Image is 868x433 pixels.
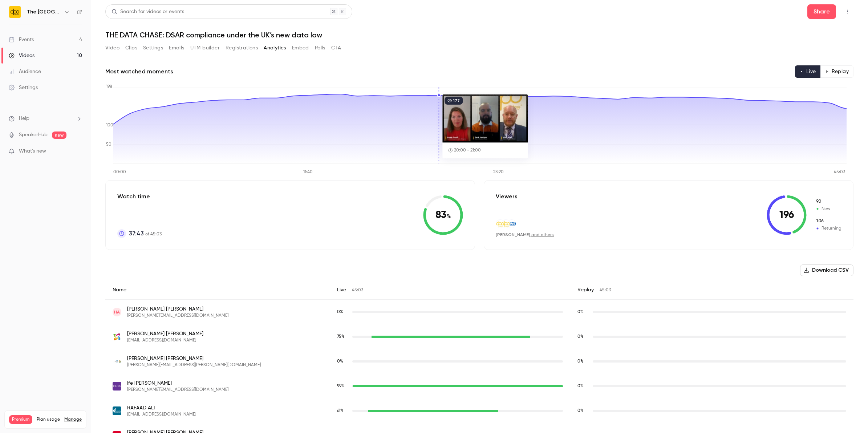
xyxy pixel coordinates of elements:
button: Live [795,65,821,78]
h2: Most watched moments [105,67,173,76]
span: New [815,206,841,212]
span: 45:03 [352,288,363,292]
div: iajayi@randeurope.org [105,374,853,398]
span: [PERSON_NAME][EMAIL_ADDRESS][PERSON_NAME][DOMAIN_NAME] [127,362,261,368]
span: Replay watch time [577,333,589,340]
span: 37:43 [129,229,144,238]
button: Analytics [264,42,286,54]
div: patricia.ahmed@nwas.nhs.uk [105,349,853,374]
span: new [52,131,66,139]
button: Emails [169,42,184,54]
span: Help [19,115,29,122]
a: SpeakerHub [19,131,48,139]
span: 0 % [337,310,343,314]
span: [PERSON_NAME] [PERSON_NAME] [127,355,261,362]
div: Search for videos or events [111,8,184,16]
tspan: 50 [106,142,111,147]
span: Live watch time [337,358,349,365]
button: Settings [143,42,163,54]
button: UTM builder [190,42,220,54]
a: Manage [64,417,82,422]
span: 99 % [337,384,345,388]
div: Settings [9,84,38,91]
span: [EMAIL_ADDRESS][DOMAIN_NAME] [127,412,196,417]
button: Share [807,4,836,19]
span: Live watch time [337,383,349,389]
span: Replay watch time [577,383,589,389]
button: Polls [315,42,325,54]
span: [PERSON_NAME][EMAIL_ADDRESS][DOMAIN_NAME] [127,387,228,393]
span: 45:03 [600,288,611,292]
span: Live watch time [337,408,349,414]
button: Video [105,42,119,54]
span: [PERSON_NAME][EMAIL_ADDRESS][DOMAIN_NAME] [127,313,228,319]
span: Replay watch time [577,309,589,315]
span: 0 % [577,384,584,388]
button: Replay [820,65,853,78]
span: What's new [19,147,46,155]
div: Videos [9,52,35,59]
a: and others [531,233,554,237]
span: Premium [9,415,32,424]
img: nhs.net [508,220,516,228]
p: of 45:03 [129,229,162,238]
span: 75 % [337,335,345,339]
li: help-dropdown-opener [9,115,82,122]
span: 0 % [337,359,343,364]
img: dpocentre.com [496,220,504,228]
tspan: 198 [106,85,112,89]
span: Returning [815,225,841,232]
button: Download CSV [800,264,853,276]
span: HA [114,309,120,315]
img: randeurope.org [113,382,121,390]
div: Events [9,36,34,43]
div: Audience [9,68,41,75]
img: ascentis.co.uk [113,406,121,415]
span: [PERSON_NAME] [PERSON_NAME] [127,305,228,313]
p: Viewers [496,192,518,201]
h6: The [GEOGRAPHIC_DATA] [27,8,61,16]
span: [PERSON_NAME] [496,232,530,237]
span: 61 % [337,409,344,413]
span: 0 % [577,359,584,364]
span: Ife [PERSON_NAME] [127,380,228,387]
iframe: Noticeable Trigger [73,148,82,155]
div: Live [330,280,570,300]
span: [EMAIL_ADDRESS][DOMAIN_NAME] [127,337,203,343]
div: Replay [570,280,853,300]
span: Replay watch time [577,358,589,365]
button: Embed [292,42,309,54]
h1: THE DATA CHASE: DSAR compliance under the UK’s new data law [105,31,853,39]
span: Replay watch time [577,408,589,414]
button: Registrations [226,42,258,54]
div: Name [105,280,330,300]
tspan: 100 [106,123,113,128]
div: rafaad.ali@ascentis.co.uk [105,398,853,423]
span: Live watch time [337,333,349,340]
tspan: 00:00 [113,170,126,174]
span: 0 % [577,409,584,413]
tspan: 11:40 [303,170,313,174]
img: coombe.org.uk [113,332,121,341]
div: aahmed@coombe.org.uk [105,324,853,349]
span: 0 % [577,335,584,339]
button: Clips [125,42,137,54]
span: Returning [815,218,841,224]
button: CTA [331,42,341,54]
img: nwas.nhs.uk [113,357,121,366]
div: , [496,232,554,238]
span: New [815,198,841,205]
button: Top Bar Actions [842,6,853,17]
img: dpocentre.com [502,220,510,228]
tspan: 45:03 [834,170,845,174]
div: hannah.adams@emh.co.uk [105,300,853,325]
img: The DPO Centre [9,6,21,18]
span: [PERSON_NAME] [PERSON_NAME] [127,330,203,337]
span: Plan usage [37,417,60,422]
span: Live watch time [337,309,349,315]
tspan: 23:20 [493,170,504,174]
p: Watch time [117,192,162,201]
span: 0 % [577,310,584,314]
span: RAFAAD ALI [127,404,196,412]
